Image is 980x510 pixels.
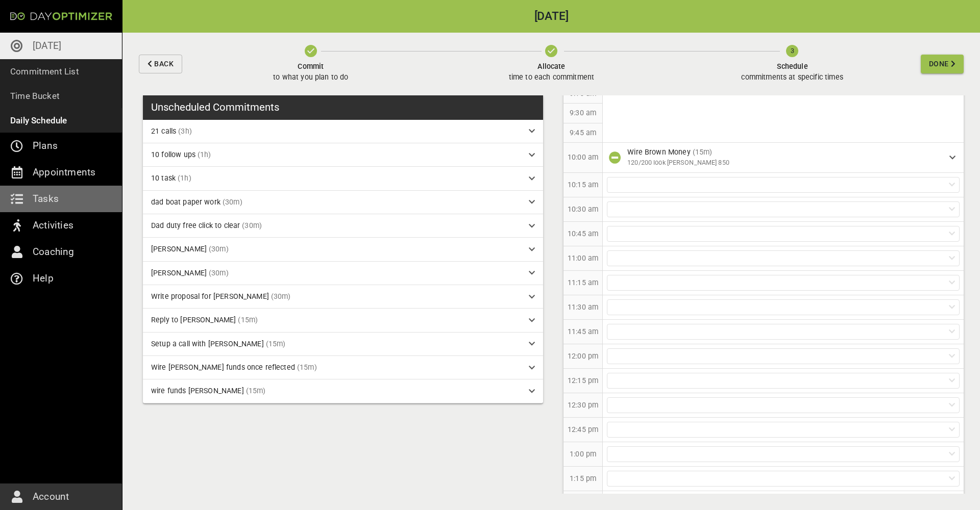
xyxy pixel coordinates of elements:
[186,33,435,95] button: Committo what you plan to do
[143,333,543,356] div: Setup a call with [PERSON_NAME](15m)
[151,292,269,300] span: Write proposal for [PERSON_NAME]
[33,191,59,207] p: Tasks
[741,61,843,72] span: Schedule
[271,292,291,300] span: (30m)
[151,387,244,395] span: wire funds [PERSON_NAME]
[143,238,543,261] div: [PERSON_NAME](30m)
[198,150,211,159] span: (1h)
[570,449,596,460] p: 1:00 pm
[143,167,543,190] div: 10 task(1h)
[151,174,176,182] span: 10 task
[242,221,262,229] span: (30m)
[151,198,220,206] span: dad boat paper work
[33,244,75,260] p: Coaching
[151,340,264,348] span: Setup a call with [PERSON_NAME]
[143,214,543,238] div: Dad duty free click to clear(30m)
[151,245,207,253] span: [PERSON_NAME]
[143,309,543,332] div: Reply to [PERSON_NAME](15m)
[509,72,595,83] p: time to each commitment
[143,356,543,379] div: Wire [PERSON_NAME] funds once reflected(15m)
[741,72,843,83] p: commitments at specific times
[627,159,729,166] span: 120/200 look [PERSON_NAME] 850
[568,375,598,386] p: 12:15 pm
[143,262,543,285] div: [PERSON_NAME](30m)
[178,174,191,182] span: (1h)
[568,424,598,435] p: 12:45 pm
[33,489,69,505] p: Account
[273,61,348,72] span: Commit
[568,400,598,411] p: 12:30 pm
[568,302,598,313] p: 11:30 am
[151,150,195,159] span: 10 follow ups
[668,33,917,95] button: Schedulecommitments at specific times
[151,363,295,371] span: Wire [PERSON_NAME] funds once reflected
[568,326,598,337] p: 11:45 am
[139,55,182,73] button: Back
[570,127,596,138] p: 9:45 am
[427,33,676,95] button: Allocatetime to each commitment
[929,58,949,70] span: Done
[209,245,229,253] span: (30m)
[568,152,598,163] p: 10:00 am
[33,217,73,234] p: Activities
[627,148,690,156] span: Wire Brown Money
[143,120,543,143] div: 21 calls(3h)
[246,387,266,395] span: (15m)
[223,198,242,206] span: (30m)
[791,47,794,55] text: 3
[143,191,543,214] div: dad boat paper work(30m)
[921,55,964,73] button: Done
[10,89,60,103] p: Time Bucket
[570,473,596,484] p: 1:15 pm
[568,180,598,190] p: 10:15 am
[568,351,598,362] p: 12:00 pm
[209,269,229,277] span: (30m)
[154,58,174,70] span: Back
[33,38,61,54] p: [DATE]
[238,316,258,324] span: (15m)
[143,379,543,403] div: wire funds [PERSON_NAME](15m)
[151,269,207,277] span: [PERSON_NAME]
[568,253,598,264] p: 11:00 am
[33,164,95,181] p: Appointments
[143,143,543,167] div: 10 follow ups(1h)
[693,148,713,156] span: (15m)
[10,12,112,20] img: Day Optimizer
[509,61,595,72] span: Allocate
[603,143,964,172] div: Wire Brown Money(15m)120/200 look [PERSON_NAME] 850
[570,108,596,118] p: 9:30 am
[266,340,286,348] span: (15m)
[568,228,598,239] p: 10:45 am
[151,127,176,135] span: 21 calls
[10,64,79,79] p: Commitment List
[568,277,598,288] p: 11:15 am
[151,221,240,229] span: Dad duty free click to clear
[10,113,67,127] p: Daily Schedule
[33,270,54,287] p: Help
[122,11,980,22] h2: [DATE]
[297,363,317,371] span: (15m)
[151,99,279,115] h3: Unscheduled Commitments
[143,285,543,309] div: Write proposal for [PERSON_NAME](30m)
[178,127,192,135] span: (3h)
[273,72,348,83] p: to what you plan to do
[151,316,236,324] span: Reply to [PERSON_NAME]
[568,204,598,215] p: 10:30 am
[33,138,58,154] p: Plans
